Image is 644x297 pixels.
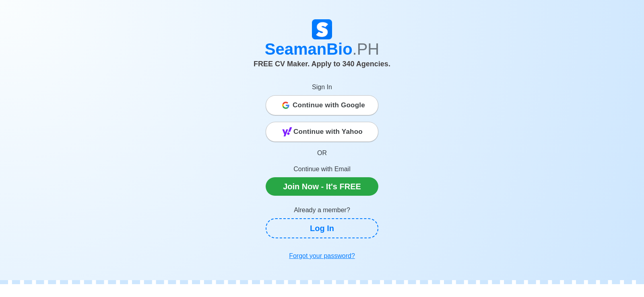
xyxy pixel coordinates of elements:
span: Continue with Google [293,97,365,113]
img: Logo [312,19,332,39]
button: Continue with Google [266,95,378,115]
u: Forgot your password? [289,252,355,259]
p: OR [266,148,378,158]
p: Continue with Email [266,164,378,174]
p: Already a member? [266,205,378,215]
button: Continue with Yahoo [266,122,378,142]
h1: SeamanBio [99,39,545,59]
p: Sign In [266,82,378,92]
a: Log In [266,218,378,238]
a: Forgot your password? [266,248,378,264]
a: Join Now - It's FREE [266,177,378,196]
span: Continue with Yahoo [293,124,363,140]
span: .PH [353,40,380,58]
span: FREE CV Maker. Apply to 340 Agencies. [254,60,390,68]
